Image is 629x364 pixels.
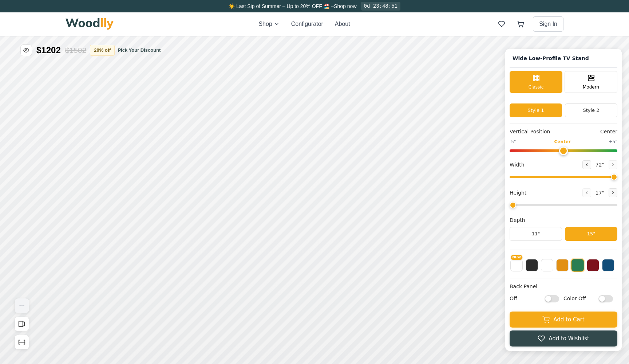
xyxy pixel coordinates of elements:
button: Yellow [556,259,569,271]
span: Modern [583,84,599,90]
span: ☀️ Last Sip of Summer – Up to 20% OFF 🏖️ – [229,3,334,9]
button: Open All Doors and Drawers [15,317,29,331]
span: -5" [510,138,516,145]
img: Gallery [15,298,29,313]
button: 20% off [90,45,115,56]
span: Classic [529,84,544,90]
span: Off [510,295,541,302]
input: Off [545,295,559,302]
button: About [335,20,350,28]
span: Vertical Position [510,128,550,136]
input: Color Off [598,295,613,302]
button: Add to Wishlist [510,330,617,347]
span: Height [510,189,526,196]
div: 0d 23:48:51 [361,2,400,11]
h1: Click to rename [510,53,592,64]
button: Shop [258,20,279,28]
button: Green [571,259,584,272]
button: Sign In [533,16,563,32]
button: Black [526,259,538,271]
span: +5" [609,138,617,145]
img: Woodlly [66,18,114,30]
button: 15" [565,227,617,241]
button: Blue [602,259,614,271]
button: NEW [510,259,523,271]
button: 11" [510,227,562,241]
span: Color Off [563,295,595,302]
button: Style 1 [510,103,562,117]
button: Pick Your Discount [118,47,161,54]
button: Show Dimensions [15,335,29,349]
button: Style 2 [565,103,617,117]
span: 17 " [594,189,606,196]
button: White [541,259,553,271]
span: 72 " [594,161,606,168]
button: Red [587,259,599,271]
h4: Back Panel [510,283,617,290]
span: Center [600,128,617,136]
span: Depth [510,216,525,224]
span: Width [510,161,525,168]
button: Add to Cart [510,312,617,328]
button: Configurator [291,20,323,28]
a: Shop now [334,3,356,9]
span: NEW [511,255,522,260]
button: View Gallery [15,298,29,313]
button: Toggle price visibility [20,44,32,56]
span: Center [554,138,570,145]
